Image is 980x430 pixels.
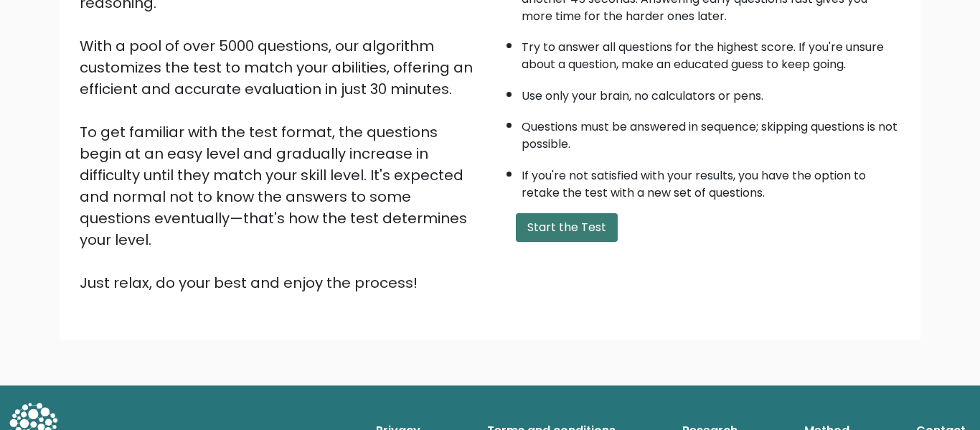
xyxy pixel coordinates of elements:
button: Start the Test [516,213,618,242]
li: If you're not satisfied with your results, you have the option to retake the test with a new set ... [522,160,900,202]
li: Questions must be answered in sequence; skipping questions is not possible. [522,111,900,153]
li: Use only your brain, no calculators or pens. [522,80,900,105]
li: Try to answer all questions for the highest score. If you're unsure about a question, make an edu... [522,32,900,73]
